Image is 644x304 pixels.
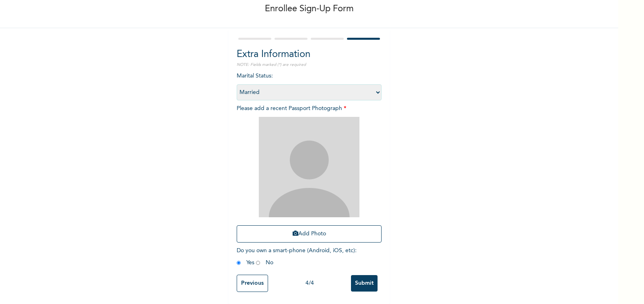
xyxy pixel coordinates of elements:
div: 4 / 4 [268,279,351,288]
input: Submit [351,275,378,292]
span: Please add a recent Passport Photograph [237,106,382,247]
h2: Extra Information [237,47,382,62]
p: Enrollee Sign-Up Form [265,2,354,16]
img: Crop [259,117,359,217]
span: Marital Status : [237,73,382,95]
button: Add Photo [237,225,382,243]
input: Previous [237,275,268,292]
span: Do you own a smart-phone (Android, iOS, etc) : Yes No [237,248,357,265]
p: NOTE: Fields marked (*) are required [237,62,382,68]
